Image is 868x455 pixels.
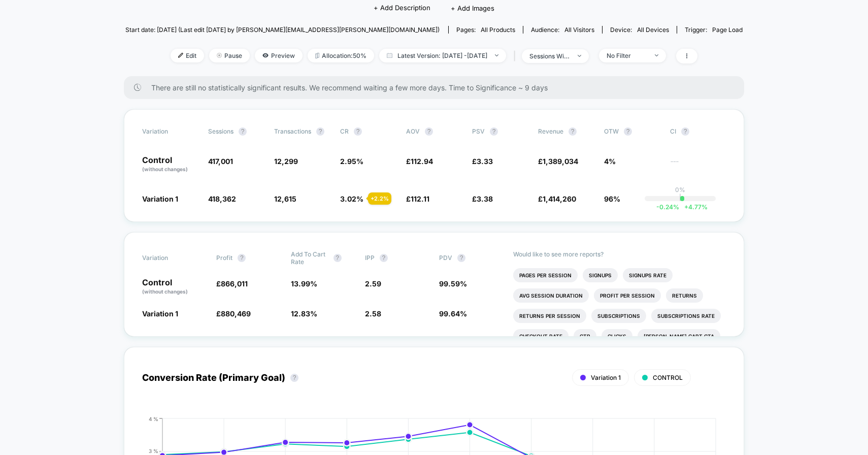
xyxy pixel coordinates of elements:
[513,309,586,323] li: Returns Per Session
[675,186,685,193] p: 0%
[604,157,616,166] span: 4%
[142,156,198,173] p: Control
[538,127,563,135] span: Revenue
[216,279,248,288] span: £
[439,309,467,318] span: 99.64 %
[340,157,363,166] span: 2.95 %
[221,309,251,318] span: 880,469
[142,309,178,318] span: Variation 1
[149,415,158,421] tspan: 4 %
[513,250,726,258] p: Would like to see more reports?
[666,288,703,303] li: Returns
[365,309,381,318] span: 2.58
[513,288,589,303] li: Avg Session Duration
[142,127,198,136] span: Variation
[274,157,298,166] span: 12,299
[670,158,726,173] span: ---
[511,49,522,63] span: |
[142,194,178,203] span: Variation 1
[411,157,433,166] span: 112.94
[291,309,317,318] span: 12.83 %
[457,254,465,262] button: ?
[216,254,232,262] span: Profit
[274,194,296,203] span: 12,615
[151,83,724,92] span: There are still no statistically significant results. We recommend waiting a few more days . Time...
[495,54,498,56] img: end
[125,26,440,34] span: Start date: [DATE] (Last edit [DATE] by [PERSON_NAME][EMAIL_ADDRESS][PERSON_NAME][DOMAIN_NAME])
[221,279,248,288] span: 866,011
[481,26,515,34] span: all products
[456,26,515,34] div: Pages:
[239,127,247,136] button: ?
[569,127,577,136] button: ?
[513,329,569,343] li: Checkout Rate
[142,278,206,296] p: Control
[406,157,433,166] span: £
[208,127,233,135] span: Sessions
[490,127,498,136] button: ?
[583,268,618,282] li: Signups
[679,203,708,211] span: 4.77 %
[380,254,388,262] button: ?
[472,127,485,135] span: PSV
[653,374,683,381] span: CONTROL
[574,329,596,343] li: Ctr
[591,374,621,381] span: Variation 1
[439,254,452,262] span: PDV
[439,279,467,288] span: 99.59 %
[679,193,681,201] p: |
[637,26,669,34] span: all devices
[411,194,429,203] span: 112.11
[623,268,673,282] li: Signups Rate
[684,203,688,211] span: +
[374,3,430,13] span: + Add Description
[308,49,374,62] span: Allocation: 50%
[406,127,420,135] span: AOV
[472,194,493,203] span: £
[209,49,250,62] span: Pause
[685,26,743,34] div: Trigger:
[656,203,679,211] span: -0.24 %
[354,127,362,136] button: ?
[274,127,311,135] span: Transactions
[340,127,349,135] span: CR
[290,374,298,382] button: ?
[638,329,720,343] li: [PERSON_NAME] Cart Cta
[142,288,188,295] span: (without changes)
[255,49,303,62] span: Preview
[451,4,494,12] span: + Add Images
[604,127,660,136] span: OTW
[379,49,506,62] span: Latest Version: [DATE] - [DATE]
[340,194,363,203] span: 3.02 %
[651,309,721,323] li: Subscriptions Rate
[238,254,246,262] button: ?
[604,194,620,203] span: 96%
[670,127,726,136] span: CI
[543,194,576,203] span: 1,414,260
[142,166,188,172] span: (without changes)
[477,157,493,166] span: 3.33
[149,448,158,454] tspan: 3 %
[171,49,204,62] span: Edit
[315,53,319,58] img: rebalance
[365,254,375,262] span: IPP
[538,194,576,203] span: £
[216,309,251,318] span: £
[142,250,198,266] span: Variation
[425,127,433,136] button: ?
[602,26,677,34] span: Device:
[387,53,392,58] img: calendar
[291,250,328,266] span: Add To Cart Rate
[316,127,324,136] button: ?
[607,52,647,59] div: No Filter
[538,157,578,166] span: £
[543,157,578,166] span: 1,389,034
[591,309,646,323] li: Subscriptions
[217,53,222,58] img: end
[368,192,391,205] div: + 2.2 %
[472,157,493,166] span: £
[681,127,689,136] button: ?
[178,53,183,58] img: edit
[578,55,581,57] img: end
[291,279,317,288] span: 13.99 %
